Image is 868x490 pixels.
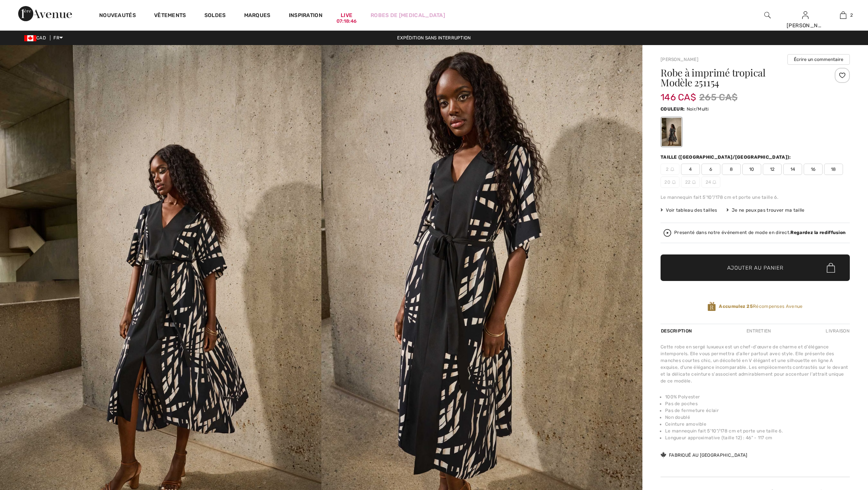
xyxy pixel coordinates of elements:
[719,303,803,310] span: Récompenses Avenue
[824,324,850,338] div: Livraison
[661,84,696,103] span: 146 CA$
[802,11,809,19] a: Se connecter
[672,180,676,184] img: ring-m.svg
[661,154,793,161] div: Taille ([GEOGRAPHIC_DATA]/[GEOGRAPHIC_DATA]):
[681,176,700,188] span: 22
[99,12,136,20] a: Nouveautés
[661,324,693,338] div: Description
[840,11,846,20] img: Mon panier
[740,324,778,338] div: Entretien
[824,11,862,20] a: 2
[742,164,761,175] span: 10
[289,12,323,20] span: Inspiration
[726,207,805,214] div: Je ne peux pas trouver ma taille
[665,407,850,414] li: Pas de fermeture éclair
[665,414,850,421] li: Non doublé
[661,343,850,384] div: Cette robe en sergé luxueux est un chef-d'œuvre de charme et d'élégance intemporels. Elle vous pe...
[824,164,843,175] span: 18
[670,167,674,171] img: ring-m.svg
[341,11,352,19] a: Live07:18:46
[24,35,36,41] img: Canadian Dollar
[722,164,741,175] span: 8
[699,91,737,104] span: 265 CA$
[687,106,709,112] span: Noir/Multi
[712,180,716,184] img: ring-m.svg
[661,254,850,281] button: Ajouter au panier
[707,301,716,312] img: Récompenses Avenue
[661,207,717,214] span: Voir tableau des tailles
[662,118,681,146] div: Noir/Multi
[53,35,63,41] span: FR
[727,264,784,272] span: Ajouter au panier
[827,263,835,273] img: Bag.svg
[661,452,748,459] div: Fabriqué au [GEOGRAPHIC_DATA]
[674,230,846,235] div: Presenté dans notre événement de mode en direct.
[24,35,49,41] span: CAD
[763,164,782,175] span: 12
[661,194,850,201] div: Le mannequin fait 5'10"/178 cm et porte une taille 6.
[661,68,818,87] h1: Robe à imprimé tropical Modèle 251154
[661,57,698,62] a: [PERSON_NAME]
[244,12,271,20] a: Marques
[661,164,679,175] span: 2
[681,164,700,175] span: 4
[154,12,186,20] a: Vêtements
[764,11,771,20] img: recherche
[204,12,226,20] a: Soldes
[371,11,445,19] a: Robes de [MEDICAL_DATA]
[337,18,357,25] div: 07:18:46
[802,11,809,20] img: Mes infos
[790,230,846,235] strong: Regardez la rediffusion
[783,164,802,175] span: 14
[665,400,850,407] li: Pas de poches
[665,421,850,428] li: Ceinture amovible
[661,176,679,188] span: 20
[701,176,720,188] span: 24
[665,393,850,400] li: 100% Polyester
[850,12,853,19] span: 2
[692,180,696,184] img: ring-m.svg
[719,304,753,309] strong: Accumulez 25
[701,164,720,175] span: 6
[787,22,824,30] div: [PERSON_NAME]
[18,6,72,21] img: 1ère Avenue
[664,229,671,237] img: Regardez la rediffusion
[665,434,850,441] li: Longueur approximative (taille 12) : 46" - 117 cm
[665,428,850,434] li: Le mannequin fait 5'10"/178 cm et porte une taille 6.
[661,106,685,112] span: Couleur:
[787,54,850,65] button: Écrire un commentaire
[804,164,823,175] span: 16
